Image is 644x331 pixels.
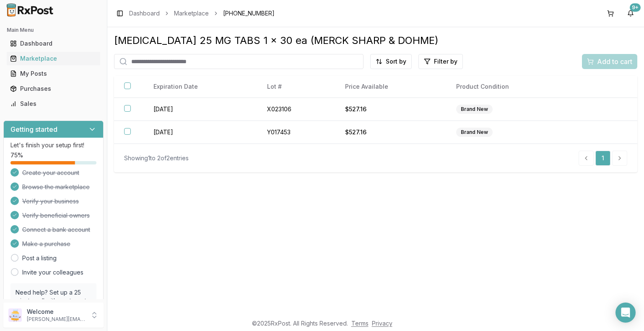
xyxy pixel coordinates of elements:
[7,66,100,81] a: My Posts
[129,9,275,18] nav: breadcrumb
[3,37,104,50] button: Dashboard
[3,82,104,95] button: Purchases
[223,9,275,18] span: [PHONE_NUMBER]
[7,81,100,96] a: Purchases
[114,34,637,47] div: [MEDICAL_DATA] 25 MG TABS 1 x 30 ea (MERCK SHARP & DOHME)
[7,96,100,111] a: Sales
[7,27,100,33] h2: Main Menu
[10,54,97,63] div: Marketplace
[22,211,90,220] span: Verify beneficial owners
[434,57,457,66] span: Filter by
[624,7,637,20] button: 9+
[257,121,335,144] td: Y017453
[143,98,257,121] td: [DATE]
[456,128,493,137] div: Brand New
[22,169,79,177] span: Create your account
[22,197,79,205] span: Verify your business
[335,76,446,98] th: Price Available
[22,226,90,234] span: Connect a bank account
[595,151,610,166] a: 1
[27,316,85,323] p: [PERSON_NAME][EMAIL_ADDRESS][DOMAIN_NAME]
[10,69,97,78] div: My Posts
[3,3,57,17] img: RxPost Logo
[386,57,406,66] span: Sort by
[370,54,412,69] button: Sort by
[27,308,85,316] p: Welcome
[615,303,636,323] div: Open Intercom Messenger
[3,97,104,110] button: Sales
[7,51,100,66] a: Marketplace
[10,85,97,93] div: Purchases
[129,9,160,18] a: Dashboard
[10,151,23,159] span: 75 %
[143,121,257,144] td: [DATE]
[10,124,57,134] h3: Getting started
[351,320,369,327] a: Terms
[174,9,209,18] a: Marketplace
[345,105,436,113] div: $527.16
[124,154,189,162] div: Showing 1 to 2 of 2 entries
[257,76,335,98] th: Lot #
[3,52,104,65] button: Marketplace
[16,288,91,313] p: Need help? Set up a 25 minute call with our team to set up.
[456,105,493,114] div: Brand New
[22,254,57,262] a: Post a listing
[10,100,97,108] div: Sales
[10,39,97,48] div: Dashboard
[143,76,257,98] th: Expiration Date
[372,320,392,327] a: Privacy
[579,151,627,166] nav: pagination
[22,268,83,277] a: Invite your colleagues
[8,308,22,322] img: User avatar
[22,183,90,191] span: Browse the marketplace
[10,141,96,149] p: Let's finish your setup first!
[446,76,574,98] th: Product Condition
[257,98,335,121] td: X023106
[418,54,463,69] button: Filter by
[22,240,70,248] span: Make a purchase
[7,36,100,51] a: Dashboard
[3,67,104,80] button: My Posts
[345,128,436,136] div: $527.16
[630,3,641,12] div: 9+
